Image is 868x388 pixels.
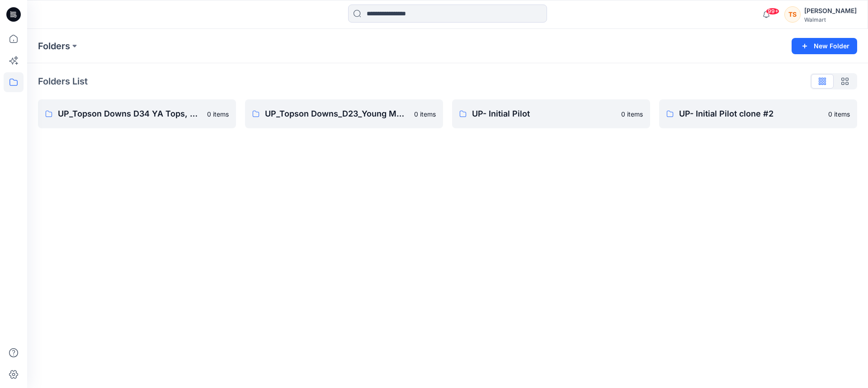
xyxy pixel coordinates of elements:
[58,108,202,120] p: UP_Topson Downs D34 YA Tops, Dresses and Sets
[265,108,409,120] p: UP_Topson Downs_D23_Young Men's Tops
[414,109,436,119] p: 0 items
[792,38,857,54] button: New Folder
[804,16,857,23] div: Walmart
[245,99,443,128] a: UP_Topson Downs_D23_Young Men's Tops0 items
[659,99,857,128] a: UP- Initial Pilot clone #20 items
[38,40,70,52] a: Folders
[38,75,88,88] p: Folders List
[766,8,779,15] span: 99+
[472,108,616,120] p: UP- Initial Pilot
[828,109,850,119] p: 0 items
[621,109,643,119] p: 0 items
[452,99,650,128] a: UP- Initial Pilot0 items
[784,6,801,23] div: TS
[679,108,823,120] p: UP- Initial Pilot clone #2
[38,99,236,128] a: UP_Topson Downs D34 YA Tops, Dresses and Sets0 items
[207,109,229,119] p: 0 items
[804,5,857,16] div: [PERSON_NAME]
